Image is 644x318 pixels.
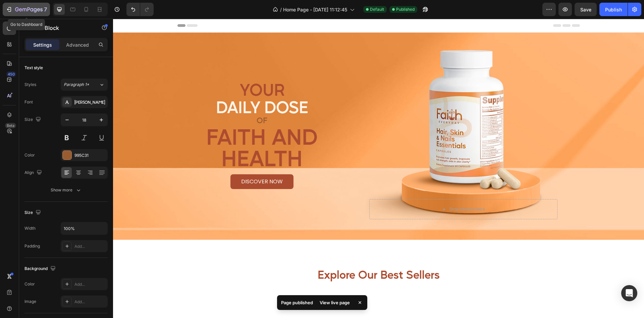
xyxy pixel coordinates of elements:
[74,152,106,158] div: 995C31
[74,299,106,305] div: Add...
[396,6,415,12] span: Published
[24,225,36,231] div: Width
[283,6,347,13] span: Home Page - [DATE] 11:12:45
[370,6,384,12] span: Default
[24,299,36,305] div: Image
[24,264,57,273] div: Background
[117,155,180,171] a: Discover Now
[61,79,108,91] button: Paragraph 1*
[24,281,35,287] div: Color
[281,299,313,306] p: Page published
[33,41,52,48] p: Settings
[621,285,637,301] div: Open Intercom Messenger
[44,5,47,13] p: 7
[126,3,154,16] div: Undo/Redo
[65,248,466,263] p: Explore Our Best Sellers
[580,7,591,12] span: Save
[6,72,16,77] div: 450
[128,160,170,167] p: Discover Now
[280,6,282,13] span: /
[575,3,597,16] button: Save
[24,243,40,249] div: Padding
[51,187,82,193] div: Show more
[24,115,42,124] div: Size
[24,82,36,88] div: Styles
[605,6,622,13] div: Publish
[24,65,43,71] div: Text style
[5,123,16,128] div: Beta
[113,19,644,295] iframe: Design area
[24,184,108,196] button: Show more
[3,3,50,16] button: 7
[66,41,89,48] p: Advanced
[64,82,89,88] span: Paragraph 1*
[316,298,354,307] div: View live page
[74,281,106,287] div: Add...
[74,243,106,249] div: Add...
[74,99,106,105] div: [PERSON_NAME]
[251,26,449,209] div: Background Image
[24,152,35,158] div: Color
[33,24,90,32] p: Text Block
[599,3,628,16] button: Publish
[61,222,107,234] input: Auto
[24,99,33,105] div: Font
[24,208,42,217] div: Size
[336,188,372,193] div: Drop element here
[24,168,43,177] div: Align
